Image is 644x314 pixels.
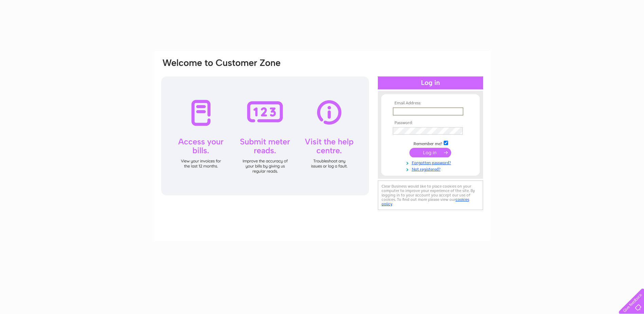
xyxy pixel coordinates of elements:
input: Submit [409,148,451,157]
th: Email Address: [391,101,470,106]
a: Forgotten password? [393,159,470,165]
th: Password: [391,121,470,125]
div: Clear Business would like to place cookies on your computer to improve your experience of the sit... [378,180,483,210]
td: Remember me? [391,140,470,146]
a: cookies policy [382,197,469,206]
a: Not registered? [393,165,470,172]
